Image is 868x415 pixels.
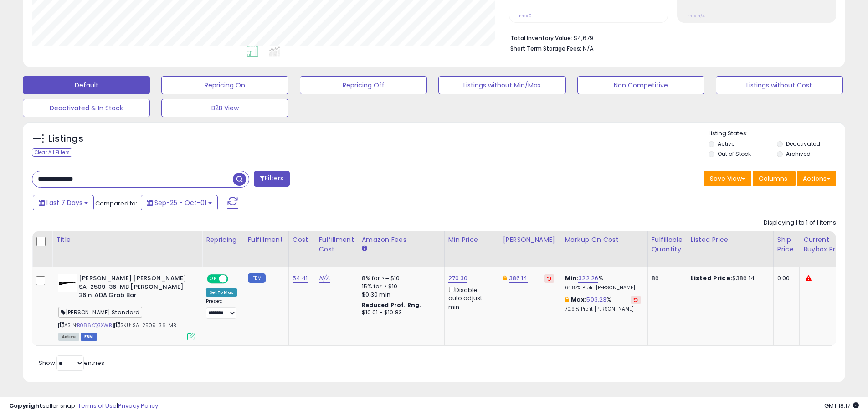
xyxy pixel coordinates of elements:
div: % [565,274,641,291]
button: B2B View [161,99,288,117]
span: All listings currently available for purchase on Amazon [58,333,79,341]
div: [PERSON_NAME] [503,235,557,245]
img: 2155F1iCVpL._SL40_.jpg [58,274,77,292]
p: 64.87% Profit [PERSON_NAME] [565,285,641,291]
div: seller snap | | [9,402,158,410]
b: Short Term Storage Fees: [510,45,581,52]
div: 15% for > $10 [362,282,437,291]
b: Total Inventory Value: [510,34,572,42]
span: [PERSON_NAME] Standard [58,307,142,318]
div: Displaying 1 to 1 of 1 items [764,219,836,227]
div: Set To Max [206,288,237,297]
h5: Listings [48,133,83,145]
a: Terms of Use [78,401,117,410]
label: Out of Stock [718,150,751,158]
span: Sep-25 - Oct-01 [154,198,206,207]
a: 270.30 [448,274,468,283]
button: Last 7 Days [33,195,94,210]
small: FBM [248,273,266,283]
th: The percentage added to the cost of goods (COGS) that forms the calculator for Min & Max prices. [561,231,647,267]
button: Filters [254,171,289,187]
span: FBM [81,333,97,341]
div: Amazon Fees [362,235,441,245]
label: Deactivated [786,140,820,148]
a: N/A [319,274,330,283]
div: Fulfillment [248,235,285,245]
small: Prev: 0 [519,13,532,19]
button: Repricing Off [300,76,427,94]
small: Amazon Fees. [362,245,367,253]
p: Listing States: [709,129,845,138]
b: Listed Price: [691,274,732,282]
a: 386.14 [509,274,528,283]
strong: Copyright [9,401,42,410]
label: Active [718,140,734,148]
a: Privacy Policy [118,401,158,410]
div: 8% for <= $10 [362,274,437,282]
span: | SKU: SA-2509-36-MB [113,322,176,329]
span: N/A [583,44,594,53]
b: Reduced Prof. Rng. [362,301,421,309]
button: Save View [704,171,751,186]
button: Default [23,76,150,94]
span: OFF [227,275,241,283]
div: Listed Price [691,235,770,245]
div: ASIN: [58,274,195,339]
div: $10.01 - $10.83 [362,309,437,317]
small: Prev: N/A [687,13,705,19]
div: Clear All Filters [32,148,72,157]
a: B086KQ3XWB [77,322,112,329]
b: [PERSON_NAME] [PERSON_NAME] SA-2509-36-MB [PERSON_NAME] 36in. ADA Grab Bar [79,274,190,302]
span: Compared to: [95,199,137,208]
div: Cost [293,235,311,245]
label: Archived [786,150,811,158]
button: Repricing On [161,76,288,94]
button: Listings without Min/Max [438,76,565,94]
div: Ship Price [777,235,796,254]
div: Title [56,235,198,245]
div: 0.00 [777,274,792,282]
div: Fulfillable Quantity [652,235,683,254]
div: Repricing [206,235,240,245]
span: Columns [759,174,787,183]
button: Actions [797,171,836,186]
span: ON [208,275,219,283]
div: % [565,296,641,313]
button: Listings without Cost [716,76,843,94]
a: 322.26 [578,274,598,283]
b: Max: [571,295,587,304]
li: $4,679 [510,32,829,43]
p: 70.91% Profit [PERSON_NAME] [565,306,641,313]
span: 2025-10-9 18:17 GMT [824,401,859,410]
div: Fulfillment Cost [319,235,354,254]
div: $386.14 [691,274,766,282]
a: 503.23 [586,295,606,304]
div: 86 [652,274,680,282]
a: 54.41 [293,274,308,283]
div: Min Price [448,235,495,245]
div: Markup on Cost [565,235,644,245]
div: Preset: [206,298,237,319]
button: Columns [753,171,796,186]
span: Last 7 Days [46,198,82,207]
div: Current Buybox Price [803,235,850,254]
span: Show: entries [39,359,104,367]
button: Deactivated & In Stock [23,99,150,117]
b: Min: [565,274,579,282]
button: Sep-25 - Oct-01 [141,195,218,210]
div: $0.30 min [362,291,437,299]
button: Non Competitive [577,76,704,94]
div: Disable auto adjust min [448,285,492,311]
